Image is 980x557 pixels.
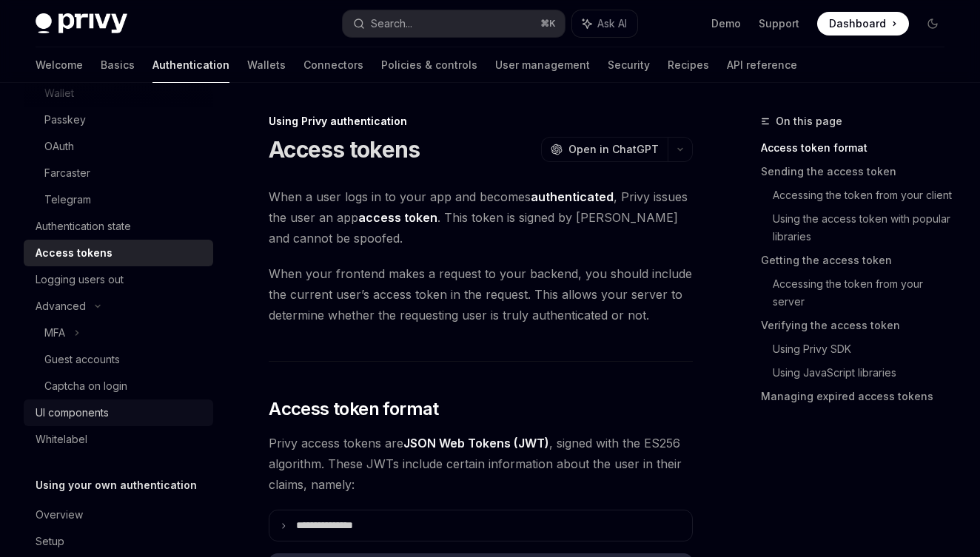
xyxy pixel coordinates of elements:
[269,397,439,421] span: Access token format
[24,240,213,266] a: Access tokens
[403,436,549,451] a: JSON Web Tokens (JWT)
[572,10,637,37] button: Ask AI
[358,210,437,225] strong: access token
[24,186,213,213] a: Telegram
[36,244,113,262] div: Access tokens
[921,12,944,36] button: Toggle dark mode
[24,213,213,240] a: Authentication state
[44,191,91,209] div: Telegram
[36,431,87,448] div: Whitelabel
[36,217,131,235] div: Authentication state
[36,13,127,34] img: dark logo
[711,16,741,31] a: Demo
[44,164,90,182] div: Farcaster
[668,47,709,83] a: Recipes
[44,324,65,342] div: MFA
[44,111,86,129] div: Passkey
[817,12,909,36] a: Dashboard
[44,138,74,155] div: OAuth
[36,476,197,494] h5: Using your own authentication
[269,136,420,163] h1: Access tokens
[44,377,127,395] div: Captcha on login
[568,142,659,157] span: Open in ChatGPT
[24,399,213,426] a: UI components
[773,361,956,385] a: Using JavaScript libraries
[152,47,229,83] a: Authentication
[773,183,956,207] a: Accessing the token from your client
[776,112,842,130] span: On this page
[541,137,668,162] button: Open in ChatGPT
[24,107,213,133] a: Passkey
[381,47,477,83] a: Policies & controls
[495,47,590,83] a: User management
[101,47,135,83] a: Basics
[269,433,693,495] span: Privy access tokens are , signed with the ES256 algorithm. These JWTs include certain information...
[36,297,86,315] div: Advanced
[269,263,693,325] span: When your frontend makes a request to your backend, you should include the current user’s access ...
[761,385,956,408] a: Managing expired access tokens
[773,207,956,249] a: Using the access token with popular libraries
[24,266,213,293] a: Logging users out
[36,404,109,422] div: UI components
[24,346,213,373] a: Guest accounts
[24,528,213,555] a: Setup
[269,114,693,129] div: Using Privy authentication
[829,16,886,31] span: Dashboard
[303,47,363,83] a: Connectors
[540,18,556,30] span: ⌘ K
[608,47,650,83] a: Security
[24,160,213,186] a: Farcaster
[761,314,956,337] a: Verifying the access token
[773,272,956,314] a: Accessing the token from your server
[24,373,213,399] a: Captcha on login
[761,249,956,272] a: Getting the access token
[759,16,799,31] a: Support
[24,502,213,528] a: Overview
[36,506,83,524] div: Overview
[761,160,956,183] a: Sending the access token
[727,47,797,83] a: API reference
[531,189,614,204] strong: authenticated
[371,15,412,33] div: Search...
[24,133,213,160] a: OAuth
[597,16,627,31] span: Ask AI
[343,10,565,37] button: Search...⌘K
[36,271,124,288] div: Logging users out
[36,533,64,550] div: Setup
[36,47,83,83] a: Welcome
[24,426,213,453] a: Whitelabel
[269,186,693,249] span: When a user logs in to your app and becomes , Privy issues the user an app . This token is signed...
[761,136,956,160] a: Access token format
[773,337,956,361] a: Using Privy SDK
[247,47,286,83] a: Wallets
[44,351,120,368] div: Guest accounts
